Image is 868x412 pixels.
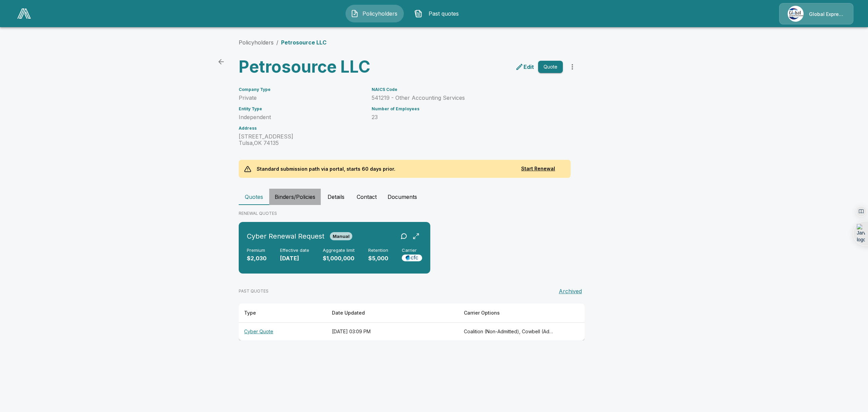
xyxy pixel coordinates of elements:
[239,303,327,323] th: Type
[414,10,422,18] img: Past quotes Icon
[239,107,363,111] h6: Entity Type
[281,38,327,46] p: Petrosource LLC
[566,60,579,74] button: more
[239,57,406,76] h3: Petrosource LLC
[809,11,845,18] p: Global Express Underwriters
[402,248,422,253] h6: Carrier
[239,303,585,340] table: responsive table
[458,322,561,340] th: Coalition (Non-Admitted), Cowbell (Admitted), Cowbell (Non-Admitted), CFC (Admitted), Tokio Marin...
[402,255,422,261] img: Carrier
[239,189,269,205] button: Quotes
[214,55,228,69] a: back
[239,126,363,131] h6: Address
[351,10,359,18] img: Policyholders Icon
[556,284,585,298] button: Archived
[372,87,563,92] h6: NAICS Code
[239,114,363,120] p: Independent
[511,163,565,175] button: Start Renewal
[524,63,534,71] p: Edit
[247,248,267,253] h6: Premium
[17,8,31,19] img: AA Logo
[458,303,561,323] th: Carrier Options
[409,5,468,22] button: Past quotes IconPast quotes
[239,87,363,92] h6: Company Type
[239,95,363,101] p: Private
[239,322,327,340] th: Cyber Quote
[247,231,324,242] h6: Cyber Renewal Request
[346,5,404,22] button: Policyholders IconPolicyholders
[368,248,388,253] h6: Retention
[323,255,355,262] p: $1,000,000
[323,248,355,253] h6: Aggregate limit
[330,233,352,239] span: Manual
[361,10,399,18] span: Policyholders
[382,189,422,205] button: Documents
[239,189,629,205] div: policyholder tabs
[239,39,274,46] a: Policyholders
[251,160,401,178] p: Standard submission path via portal, starts 60 days prior.
[239,38,327,46] nav: breadcrumb
[372,114,563,120] p: 23
[247,255,267,262] p: $2,030
[239,133,363,146] p: [STREET_ADDRESS] Tulsa , OK 74135
[368,255,388,262] p: $5,000
[321,189,351,205] button: Details
[269,189,321,205] button: Binders/Policies
[239,288,269,294] p: PAST QUOTES
[351,189,382,205] button: Contact
[280,248,309,253] h6: Effective date
[779,3,853,24] a: Agency IconGlobal Express Underwriters
[327,322,458,340] th: [DATE] 03:09 PM
[425,10,462,18] span: Past quotes
[276,38,278,46] li: /
[372,107,563,111] h6: Number of Employees
[280,255,309,262] p: [DATE]
[239,210,629,217] p: RENEWAL QUOTES
[538,61,563,73] button: Quote
[514,61,535,72] a: edit
[788,6,804,22] img: Agency Icon
[372,95,563,101] p: 541219 - Other Accounting Services
[327,303,458,323] th: Date Updated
